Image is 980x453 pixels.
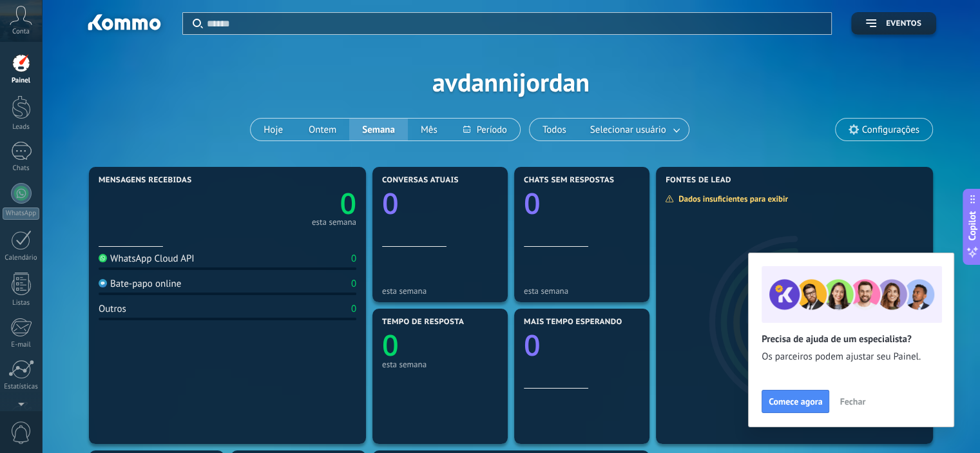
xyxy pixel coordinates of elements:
[862,124,919,135] span: Configurações
[579,119,689,140] button: Selecionar usuário
[3,383,40,391] div: Estatísticas
[408,119,450,140] button: Mês
[3,341,40,349] div: E-mail
[588,121,669,139] span: Selecionar usuário
[834,392,871,411] button: Fechar
[769,397,822,406] span: Comece agora
[382,184,399,223] text: 0
[851,12,936,35] button: Eventos
[351,303,356,315] div: 0
[382,318,464,327] span: Tempo de resposta
[340,184,356,223] text: 0
[524,286,640,296] div: esta semana
[886,19,921,28] span: Eventos
[3,77,40,85] div: Painel
[351,253,356,265] div: 0
[524,318,622,327] span: Mais tempo esperando
[382,360,498,369] div: esta semana
[382,325,399,365] text: 0
[99,254,107,262] img: WhatsApp Cloud API
[12,28,30,36] span: Conta
[762,351,941,363] span: Os parceiros podem ajustar seu Painel.
[3,164,40,173] div: Chats
[227,184,356,223] a: 0
[3,207,39,220] div: WhatsApp
[762,333,941,345] h2: Precisa de ajuda de um especialista?
[3,299,40,307] div: Listas
[99,253,195,265] div: WhatsApp Cloud API
[99,279,107,287] img: Bate-papo online
[762,390,829,413] button: Comece agora
[99,176,191,185] span: Mensagens recebidas
[524,176,614,185] span: Chats sem respostas
[3,123,40,131] div: Leads
[349,119,408,140] button: Semana
[382,286,498,296] div: esta semana
[296,119,349,140] button: Ontem
[666,176,731,185] span: Fontes de lead
[665,193,797,204] div: Dados insuficientes para exibir
[99,278,181,290] div: Bate-papo online
[966,211,979,240] span: Copilot
[450,119,520,140] button: Período
[3,254,40,262] div: Calendário
[840,397,865,406] span: Fechar
[524,325,541,365] text: 0
[251,119,296,140] button: Hoje
[99,303,126,315] div: Outros
[530,119,579,140] button: Todos
[351,278,356,290] div: 0
[312,219,356,226] div: esta semana
[382,176,459,185] span: Conversas atuais
[524,184,541,223] text: 0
